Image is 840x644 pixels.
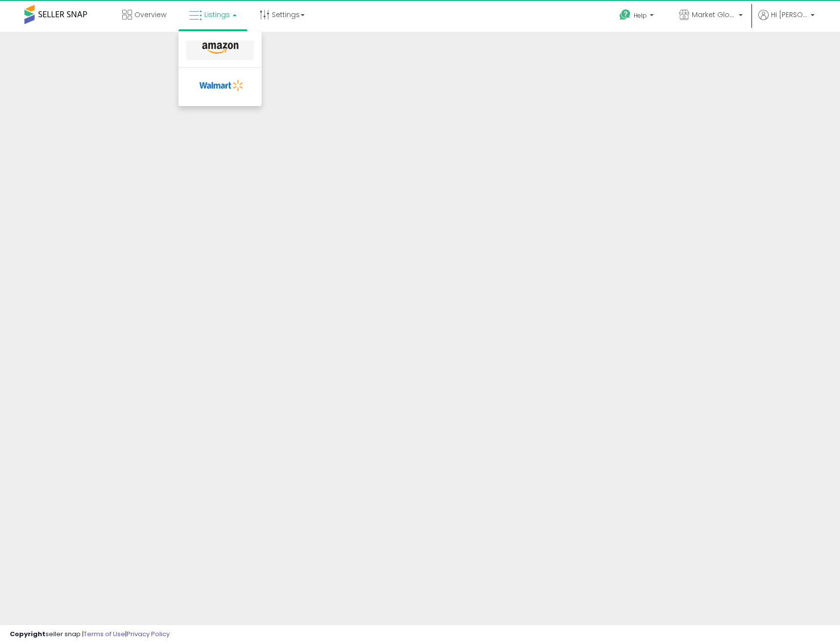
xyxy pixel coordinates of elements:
span: Market Global [692,10,736,20]
span: Listings [204,10,230,20]
a: Hi [PERSON_NAME] [758,10,815,32]
span: Overview [134,10,166,20]
i: Get Help [619,9,631,21]
a: Help [612,1,663,32]
span: Hi [PERSON_NAME] [771,10,808,20]
span: Help [634,11,647,20]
